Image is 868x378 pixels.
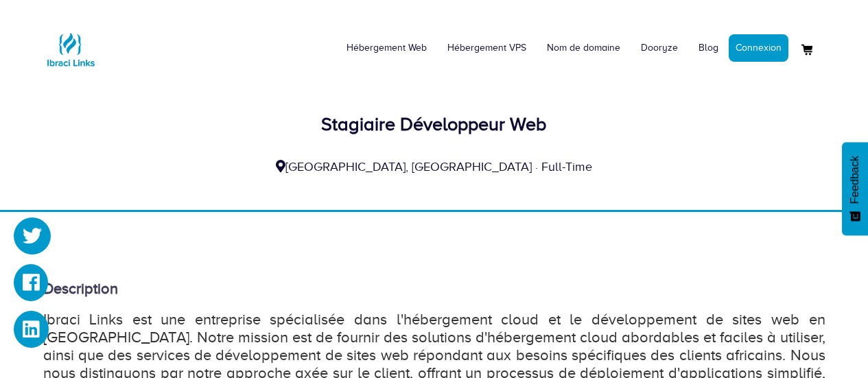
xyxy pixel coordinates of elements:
h4: Description [43,281,825,297]
a: Connexion [729,34,788,62]
div: Stagiaire Développeur Web [43,111,825,138]
a: Nom de domaine [537,27,631,69]
img: Logo Ibraci Links [43,22,98,77]
a: Hébergement Web [336,27,437,69]
a: Blog [688,27,729,69]
a: Logo Ibraci Links [43,10,98,77]
div: [GEOGRAPHIC_DATA], [GEOGRAPHIC_DATA] · Full-Time [43,158,825,176]
a: Hébergement VPS [437,27,537,69]
a: Dooryze [631,27,688,69]
span: Feedback [849,156,861,204]
button: Feedback - Afficher l’enquête [842,142,868,235]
